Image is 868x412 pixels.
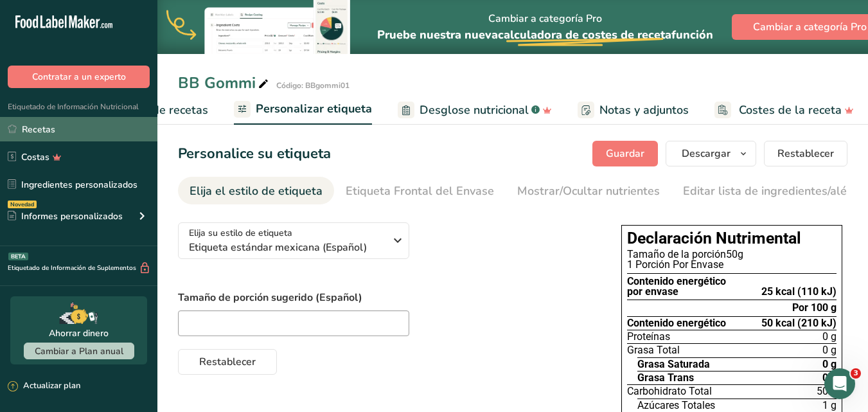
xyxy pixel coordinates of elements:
button: Descargar [666,141,756,166]
div: Cambiar a categoría Pro [377,1,713,54]
div: Actualizar plan [8,380,80,393]
div: 50g [627,249,837,260]
div: Código: BBgommi01 [276,80,350,91]
button: Elija su estilo de etiqueta Etiqueta estándar mexicana (Español) [178,222,409,259]
span: 1 g [822,400,837,411]
button: Contratar a un experto [8,66,150,88]
span: Grasa Saturada [637,359,710,370]
label: Tamaño de porción sugerido (Español) [178,290,596,305]
div: Por 100 g [792,303,837,313]
button: Restablecer [178,349,277,375]
span: Proteínas [627,332,670,342]
span: Contenido energético [627,318,726,328]
span: Tamaño de la porción [627,248,726,260]
span: Guardar [606,146,644,161]
span: 0 g [822,373,837,383]
span: 0 g [822,359,837,370]
iframe: Intercom live chat [824,368,855,399]
span: 3 [851,368,861,379]
span: Notas y adjuntos [599,102,689,119]
a: Costes de la receta [714,96,854,125]
span: Personalizar etiqueta [256,100,372,118]
div: Elija el estilo de etiqueta [190,183,323,200]
span: calculadora de costes de receta [498,27,671,42]
div: BB Gommi [178,71,271,94]
span: 0 g [822,345,837,355]
span: Carbohidrato Total [627,386,712,397]
div: Mostrar/Ocultar nutrientes [517,183,660,200]
a: Personalizar etiqueta [234,94,372,125]
span: Cambiar a Plan anual [35,345,123,357]
button: Restablecer [764,141,847,166]
span: Descargar [682,146,731,161]
a: Desglose nutricional [398,96,552,125]
span: 50 kcal (210 kJ) [761,318,837,328]
span: Costes de la receta [739,102,842,119]
div: Ahorrar dinero [49,327,109,340]
button: Cambiar a Plan anual [24,343,134,359]
div: Informes personalizados [8,210,123,223]
span: Cambiar a categoría Pro [753,19,867,35]
span: Pruebe nuestra nueva función [377,27,713,42]
span: Etiqueta estándar mexicana (Español) [189,240,385,255]
div: Contenido energético por envase [627,276,726,298]
div: 25 kcal (110 kJ) [761,287,837,297]
a: Notas y adjuntos [578,96,689,125]
span: 50 g [817,386,837,397]
span: Grasa Total [627,345,680,355]
span: Restablecer [199,354,256,370]
h1: Declaración Nutrimental [627,231,837,247]
h1: Personalice su etiqueta [178,143,331,165]
span: Desglose nutricional [420,102,529,119]
button: Guardar [592,141,658,166]
div: Etiqueta Frontal del Envase [346,183,494,200]
span: 0 g [822,332,837,342]
span: Restablecer [777,146,834,161]
span: Grasa Trans [637,373,694,383]
span: Elija su estilo de etiqueta [189,226,292,240]
div: BETA [8,253,28,260]
div: Novedad [8,201,37,208]
div: 1 Porción Por Envase [627,260,837,270]
span: Azúcares Totales [637,400,715,411]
